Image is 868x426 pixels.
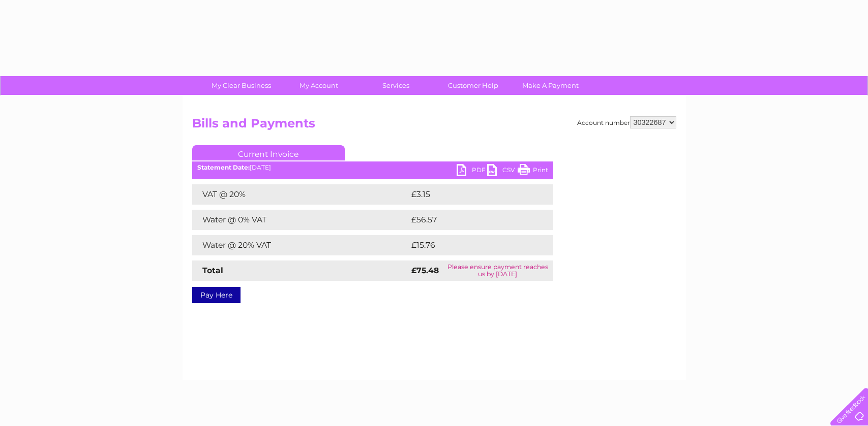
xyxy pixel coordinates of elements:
td: Please ensure payment reaches us by [DATE] [442,260,553,281]
td: VAT @ 20% [192,184,409,205]
a: My Account [277,76,361,95]
div: Account number [577,116,676,128]
a: Make A Payment [508,76,592,95]
a: Customer Help [431,76,515,95]
div: [DATE] [192,164,553,171]
td: £56.57 [409,210,532,230]
a: Current Invoice [192,145,345,160]
strong: Total [202,266,223,275]
a: CSV [487,164,518,179]
td: £15.76 [409,235,532,255]
a: Print [518,164,548,179]
a: Pay Here [192,287,241,303]
td: Water @ 0% VAT [192,210,409,230]
h2: Bills and Payments [192,116,676,136]
td: Water @ 20% VAT [192,235,409,255]
strong: £75.48 [411,266,439,275]
b: Statement Date: [197,163,250,171]
a: My Clear Business [199,76,283,95]
a: Services [354,76,438,95]
a: PDF [457,164,487,179]
td: £3.15 [409,184,528,205]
